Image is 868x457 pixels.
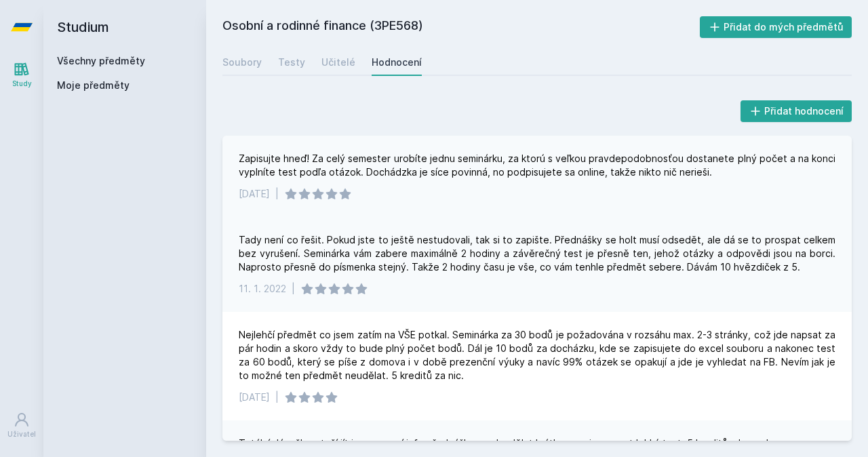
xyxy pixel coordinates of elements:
[275,391,279,404] div: |
[12,79,32,89] div: Study
[275,187,279,201] div: |
[222,49,262,76] a: Soubory
[239,437,768,450] div: Totální dávačka, stačí jít jen na první info přednášku a pak udělat krátkou esej a napsat lehký t...
[239,152,835,179] div: Zapisujte hneď! Za celý semester urobíte jednu seminárku, za ktorú s veľkou pravdepodobnosťou dos...
[239,391,270,404] div: [DATE]
[57,79,130,92] span: Moje předměty
[278,49,305,76] a: Testy
[741,100,852,122] button: Přidat hodnocení
[292,282,295,296] div: |
[278,56,305,69] div: Testy
[239,328,835,382] div: Nejlehčí předmět co jsem zatím na VŠE potkal. Seminárka za 30 bodů je požadována v rozsáhu max. 2...
[700,16,852,38] button: Přidat do mých předmětů
[372,49,422,76] a: Hodnocení
[321,49,355,76] a: Učitelé
[372,56,422,69] div: Hodnocení
[57,55,145,66] a: Všechny předměty
[222,56,262,69] div: Soubory
[3,405,41,446] a: Uživatel
[239,233,835,274] div: Tady není co řešit. Pokud jste to ještě nestudovali, tak si to zapište. Přednášky se holt musí od...
[239,187,270,201] div: [DATE]
[321,56,355,69] div: Učitelé
[239,282,286,296] div: 11. 1. 2022
[3,54,41,96] a: Study
[7,429,36,439] div: Uživatel
[222,16,700,38] h2: Osobní a rodinné finance (3PE568)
